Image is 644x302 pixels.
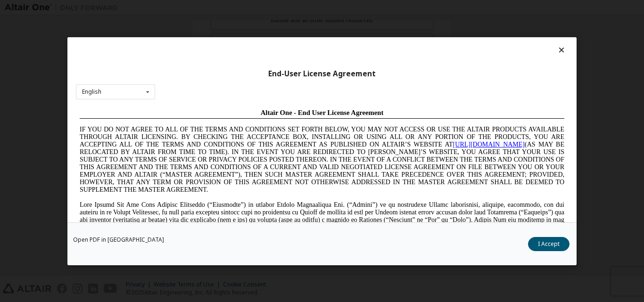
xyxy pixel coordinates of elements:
[4,96,488,163] span: Lore Ipsumd Sit Ame Cons Adipisc Elitseddo (“Eiusmodte”) in utlabor Etdolo Magnaaliqua Eni. (“Adm...
[185,4,308,11] span: Altair One - End User License Agreement
[4,21,488,88] span: IF YOU DO NOT AGREE TO ALL OF THE TERMS AND CONDITIONS SET FORTH BELOW, YOU MAY NOT ACCESS OR USE...
[377,36,449,43] a: [URL][DOMAIN_NAME]
[76,69,568,78] div: End-User License Agreement
[82,89,101,95] div: English
[528,237,570,251] button: I Accept
[73,237,164,242] a: Open PDF in [GEOGRAPHIC_DATA]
